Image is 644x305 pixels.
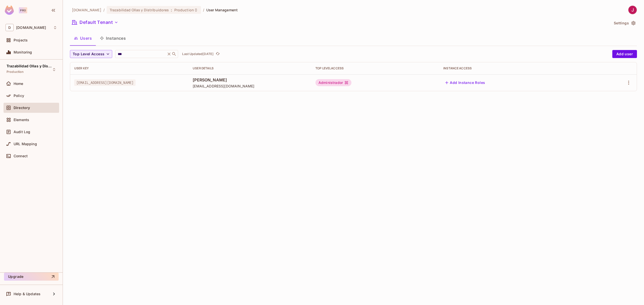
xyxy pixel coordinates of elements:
div: User Details [193,66,307,70]
div: User Key [74,66,185,70]
span: Audit Log [14,130,30,134]
button: refresh [215,51,221,57]
div: Administrador [315,79,351,86]
span: Monitoring [14,50,32,54]
span: D [6,24,14,31]
span: Directory [14,106,30,110]
div: Top Level Access [315,66,435,70]
button: Top Level Access [70,50,112,58]
span: Top Level Access [73,51,104,57]
img: SReyMgAAAABJRU5ErkJggg== [5,6,14,15]
span: [PERSON_NAME] [193,77,307,83]
span: Production [7,70,24,74]
span: Policy [14,94,24,98]
span: Trazabilidad Ollas y Distribuidores [110,8,169,12]
button: Settings [612,19,637,27]
button: Default Tenant [70,18,120,26]
span: Workspace: deacero.com [16,26,46,30]
button: Instances [96,32,130,44]
span: Elements [14,118,29,122]
div: Pro [19,7,27,13]
span: Projects [14,38,28,42]
img: JOSE HUGO SANCHEZ ESTRELLA [628,6,637,14]
button: Add Instance Roles [443,79,487,87]
span: Trazabilidad Ollas y Distribuidores [7,64,52,68]
button: Add user [612,50,637,58]
div: Instance Access [443,66,586,70]
span: Help & Updates [14,292,41,296]
span: refresh [216,52,220,57]
span: Production [174,8,194,12]
span: Click to refresh data [214,51,221,57]
button: Upgrade [4,273,59,281]
button: Users [70,32,96,44]
span: Connect [14,154,28,158]
span: User Management [206,8,238,12]
span: [EMAIL_ADDRESS][DOMAIN_NAME] [74,79,136,86]
p: Last Updated [DATE] [182,52,214,56]
span: [EMAIL_ADDRESS][DOMAIN_NAME] [193,84,307,88]
span: the active workspace [72,8,101,12]
span: Home [14,82,23,86]
span: : [171,8,172,12]
li: / [203,8,204,12]
li: / [103,8,105,12]
span: URL Mapping [14,142,37,146]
